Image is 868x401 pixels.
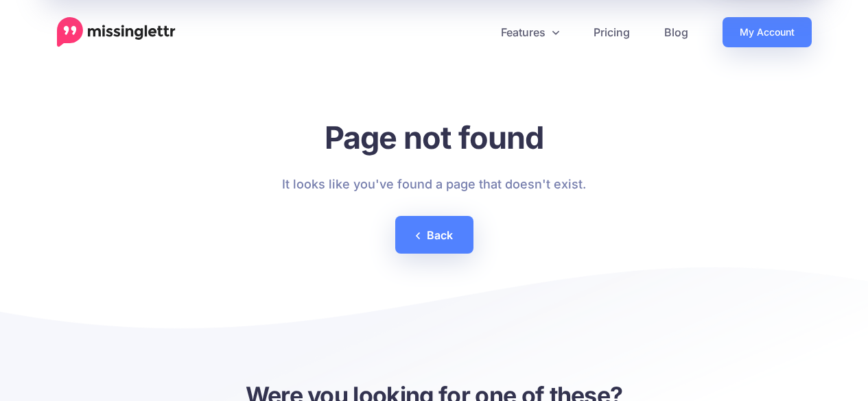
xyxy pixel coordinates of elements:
a: Pricing [576,17,647,47]
h1: Page not found [282,119,586,156]
a: My Account [723,17,812,47]
a: Features [484,17,576,47]
a: Back [395,216,473,254]
a: Blog [647,17,705,47]
p: It looks like you've found a page that doesn't exist. [282,173,586,195]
